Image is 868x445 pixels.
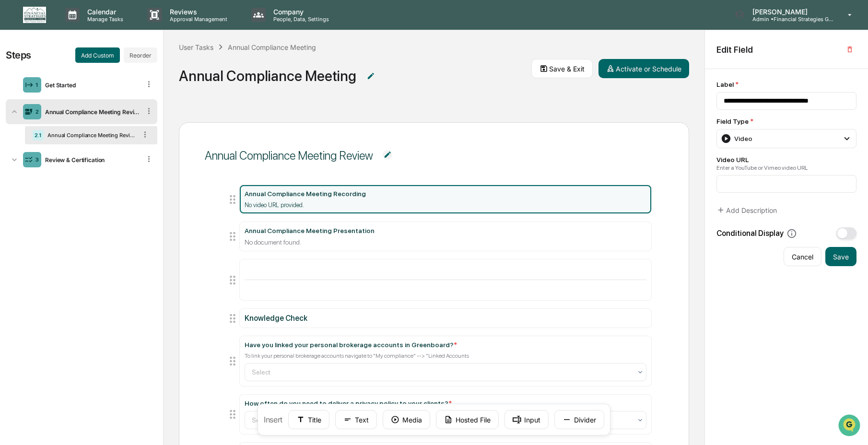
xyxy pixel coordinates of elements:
div: 2 [35,108,39,115]
div: We're available if you need us! [33,83,121,91]
button: Title [288,410,329,429]
a: 🖐️Preclearance [6,117,66,134]
a: 🔎Data Lookup [6,135,64,152]
div: Start new chat [33,73,157,83]
button: Save [825,247,856,266]
p: Reviews [162,8,232,16]
div: Conditional Display [716,228,797,239]
div: Annual Compliance Meeting Review [44,132,137,139]
div: 3 [35,156,39,163]
div: Annual Compliance Meeting Review [41,108,141,116]
a: 🗄️Attestations [66,117,123,134]
div: Label [716,81,856,88]
div: Field Type [716,117,856,125]
div: Annual Compliance Meeting Recording [245,190,646,198]
div: How often do you need to deliver a privacy policy to your clients?*Select [240,395,651,434]
button: Start new chat [163,76,175,88]
button: Reorder [124,47,157,63]
div: Insert [258,404,610,435]
button: Add Custom [75,47,120,63]
p: Company [266,8,334,16]
p: Approval Management [162,16,232,23]
button: Save & Exit [531,59,593,78]
div: Have you linked your personal brokerage accounts in Greenboard? [245,341,457,349]
button: Media [383,410,430,429]
p: Manage Tasks [80,16,128,23]
div: No video URL provided. [245,201,646,209]
p: Calendar [80,8,128,16]
div: Knowledge Check [245,314,646,323]
div: How often do you need to deliver a privacy policy to your clients? [245,399,452,407]
button: Input [504,410,549,429]
div: Video [721,133,752,144]
button: Activate or Schedule [598,59,689,78]
div: Review & Certification [41,156,141,164]
div: To link your personal brokerage accounts navigate to "My compliance" --> "Linked Accounts [245,352,646,359]
div: Annual Compliance Meeting Presentation [245,227,646,234]
span: Data Lookup [19,139,60,149]
div: No document found. [245,238,646,246]
div: Annual Compliance Meeting Review [205,149,373,163]
div: 🗄️ [70,122,77,129]
button: Cancel [784,247,821,266]
img: Additional Document Icon [383,150,392,160]
button: Divider [554,410,604,429]
div: Annual Compliance Meeting PresentationNo document found. [240,222,651,251]
span: Attestations [79,121,119,130]
p: How can we help? [10,20,175,35]
button: Hosted File [436,410,499,429]
div: Annual Compliance Meeting [179,67,356,84]
div: Have you linked your personal brokerage accounts in Greenboard?*To link your personal brokerage a... [240,336,651,386]
div: Steps [6,49,31,61]
img: 1746055101610-c473b297-6a78-478c-a979-82029cc54cd1 [10,73,27,91]
p: [PERSON_NAME] [745,8,834,16]
div: 2.1 [33,130,44,141]
div: Video URL [716,156,856,164]
div: Enter a YouTube or Vimeo video URL [716,164,856,171]
span: Preclearance [19,121,62,130]
div: 🖐️ [10,122,17,129]
h2: Edit Field [716,45,753,55]
div: Annual Compliance Meeting [228,43,316,51]
div: 🔎 [10,140,17,148]
span: Pylon [95,163,116,170]
div: User Tasks [179,43,213,51]
a: Powered byPylon [68,162,116,170]
img: logo [23,7,46,23]
p: People, Data, Settings [266,16,334,23]
div: Annual Compliance Meeting RecordingNo video URL provided. [240,185,651,213]
p: Admin • Financial Strategies Group (FSG) [745,16,834,23]
iframe: Open customer support [837,413,863,439]
div: 1 [35,82,38,88]
button: Add Description [716,200,777,220]
button: Text [335,410,377,429]
div: Knowledge Check [240,309,651,328]
img: Additional Document Icon [366,71,375,81]
div: Get Started [41,82,141,89]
